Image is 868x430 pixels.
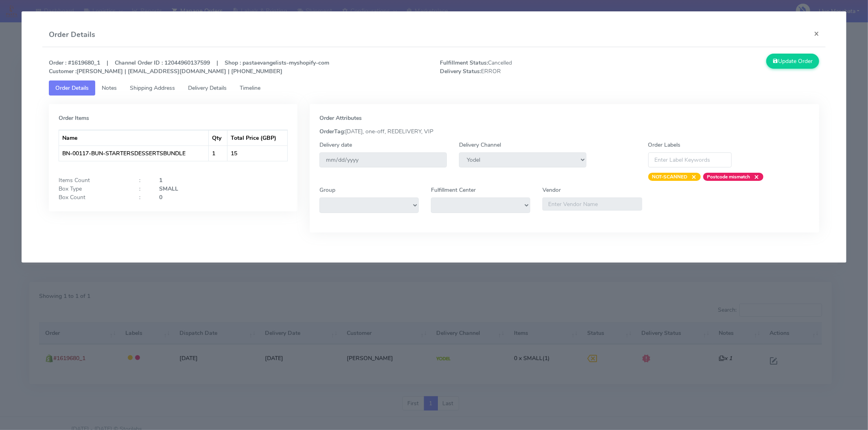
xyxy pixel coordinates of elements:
[59,130,209,146] th: Name
[319,128,345,135] strong: OrderTag:
[319,114,362,122] strong: Order Attributes
[130,84,175,92] span: Shipping Address
[102,84,117,92] span: Notes
[313,127,816,136] div: [DATE], one-off, REDELIVERY, VIP
[440,59,488,67] strong: Fulfillment Status:
[49,67,77,75] strong: Customer :
[52,185,133,193] div: Box Type
[59,114,89,122] strong: Order Items
[652,174,688,180] strong: NOT-SCANNED
[750,173,759,181] span: ×
[52,176,133,185] div: Items Count
[431,186,476,194] label: Fulfillment Center
[707,174,750,180] strong: Postcode mismatch
[49,59,329,75] strong: Order : #1619680_1 | Channel Order ID : 12044960137599 | Shop : pastaevangelists-myshopify-com [P...
[49,80,819,96] ul: Tabs
[227,130,287,146] th: Total Price (GBP)
[59,146,209,161] td: BN-00117-BUN-STARTERSDESSERTSBUNDLE
[440,67,481,75] strong: Delivery Status:
[159,193,162,201] strong: 0
[319,186,335,194] label: Group
[648,152,732,167] input: Enter Label Keywords
[52,193,133,202] div: Box Count
[133,193,153,202] div: :
[159,176,162,184] strong: 1
[133,176,153,185] div: :
[542,198,642,211] input: Enter Vendor Name
[459,141,501,149] label: Delivery Channel
[319,141,352,149] label: Delivery date
[227,146,287,161] td: 15
[434,59,630,76] span: Cancelled ERROR
[542,186,561,194] label: Vendor
[807,23,826,44] button: Close
[188,84,227,92] span: Delivery Details
[55,84,89,92] span: Order Details
[766,54,819,69] button: Update Order
[688,173,697,181] span: ×
[159,185,178,193] strong: SMALL
[49,29,95,40] h4: Order Details
[209,146,227,161] td: 1
[133,185,153,193] div: :
[240,84,260,92] span: Timeline
[648,141,681,149] label: Order Labels
[209,130,227,146] th: Qty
